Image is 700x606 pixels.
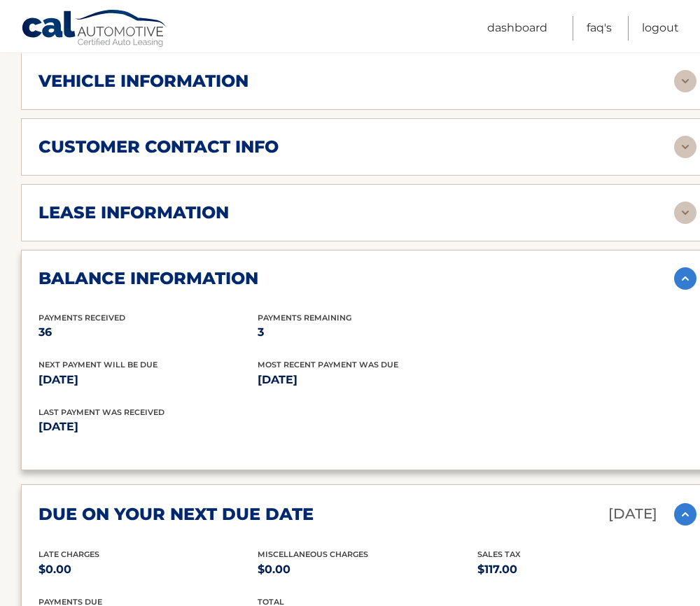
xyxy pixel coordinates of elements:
p: 36 [38,323,258,342]
a: Cal Automotive [21,9,168,50]
p: [DATE] [38,417,367,437]
h2: vehicle information [38,71,248,92]
span: Sales Tax [477,549,521,559]
p: [DATE] [608,502,657,526]
a: Logout [642,16,679,41]
img: accordion-rest.svg [674,136,696,158]
h2: due on your next due date [38,504,314,525]
a: FAQ's [587,16,612,41]
p: 3 [258,323,477,342]
p: [DATE] [38,370,258,390]
p: $0.00 [38,560,258,579]
img: accordion-rest.svg [674,202,696,224]
span: Miscellaneous Charges [258,549,368,559]
span: Payments Remaining [258,313,351,323]
a: Dashboard [487,16,547,41]
span: Next Payment will be due [38,360,157,369]
p: $117.00 [477,560,696,579]
img: accordion-rest.svg [674,70,696,92]
span: Most Recent Payment Was Due [258,360,398,369]
span: Last Payment was received [38,407,164,417]
img: accordion-active.svg [674,267,696,290]
p: $0.00 [258,560,477,579]
h2: balance information [38,268,258,289]
h2: lease information [38,202,229,223]
span: Payments Received [38,313,125,323]
span: Late Charges [38,549,99,559]
p: [DATE] [258,370,477,390]
h2: customer contact info [38,136,279,157]
img: accordion-active.svg [674,503,696,526]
